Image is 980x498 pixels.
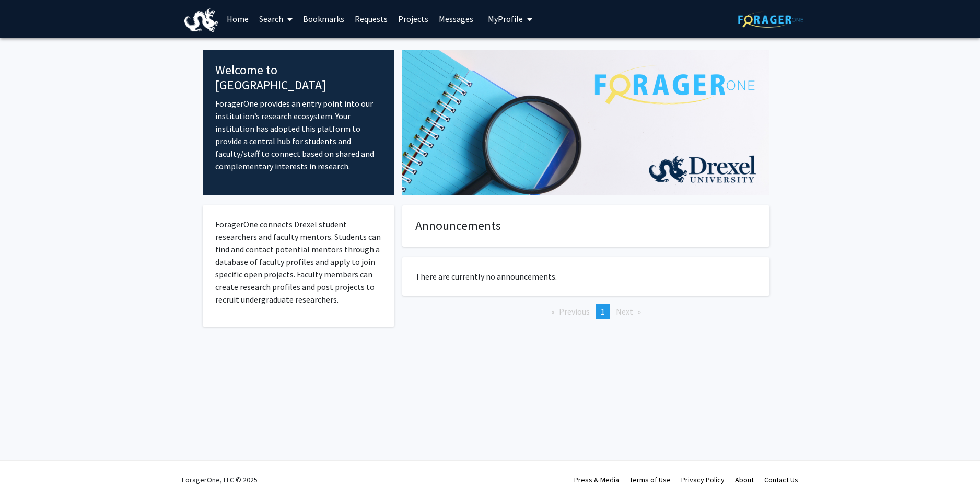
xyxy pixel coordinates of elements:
[393,1,434,37] a: Projects
[215,97,382,172] p: ForagerOne provides an entry point into our institution’s research ecosystem. Your institution ha...
[434,1,479,37] a: Messages
[559,306,590,317] span: Previous
[402,304,769,319] ul: Pagination
[415,218,756,234] h4: Announcements
[574,475,619,484] a: Press & Media
[681,475,725,484] a: Privacy Policy
[349,1,393,37] a: Requests
[735,475,754,484] a: About
[616,306,633,317] span: Next
[601,306,605,317] span: 1
[254,1,298,37] a: Search
[215,63,382,93] h4: Welcome to [GEOGRAPHIC_DATA]
[415,270,756,283] p: There are currently no announcements.
[764,475,798,484] a: Contact Us
[184,8,218,32] img: Drexel University Logo
[298,1,349,37] a: Bookmarks
[629,475,671,484] a: Terms of Use
[402,50,769,195] img: Cover Image
[8,451,44,490] iframe: Chat
[488,14,523,24] span: My Profile
[215,218,382,306] p: ForagerOne connects Drexel student researchers and faculty mentors. Students can find and contact...
[182,461,258,498] div: ForagerOne, LLC © 2025
[738,11,803,28] img: ForagerOne Logo
[221,1,254,37] a: Home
